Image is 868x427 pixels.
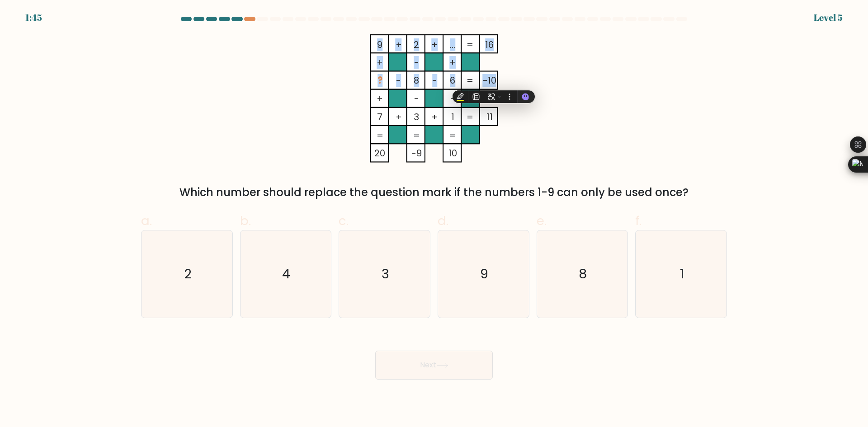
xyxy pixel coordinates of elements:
tspan: = [449,129,456,141]
text: 4 [283,265,291,283]
text: 1 [680,265,684,283]
text: 9 [480,265,488,283]
tspan: + [377,56,383,69]
tspan: 3 [414,111,419,123]
tspan: = [467,38,473,51]
span: c. [339,212,349,230]
text: 2 [184,265,192,283]
tspan: = [467,111,473,123]
text: 3 [382,265,389,283]
div: Level 5 [814,11,843,24]
span: a. [141,212,152,230]
div: Which number should replace the question mark if the numbers 1-9 can only be used once? [146,184,722,201]
span: f. [635,212,642,230]
tspan: 10 [448,147,457,160]
tspan: + [449,56,456,69]
tspan: -9 [411,147,422,160]
tspan: = [413,129,420,141]
div: 1:45 [25,11,42,24]
text: 8 [579,265,587,283]
tspan: - [414,92,419,105]
tspan: 9 [377,38,382,51]
tspan: -10 [483,74,496,87]
tspan: + [396,38,402,51]
span: d. [438,212,448,230]
tspan: - [450,92,455,105]
tspan: - [414,56,419,69]
tspan: + [377,92,383,105]
tspan: 8 [414,74,419,87]
tspan: - [432,74,437,87]
tspan: ... [450,38,455,51]
tspan: - [396,74,401,87]
tspan: = [377,129,383,141]
span: b. [240,212,251,230]
tspan: + [396,111,402,123]
button: Next [375,351,493,380]
tspan: + [431,111,438,123]
tspan: = [467,74,473,87]
tspan: 2 [414,38,419,51]
span: e. [537,212,547,230]
tspan: 6 [450,74,455,87]
tspan: 7 [377,111,382,123]
tspan: 20 [374,147,385,160]
tspan: + [431,38,438,51]
tspan: ? [377,74,382,87]
tspan: 16 [485,38,494,51]
tspan: 11 [486,111,493,123]
tspan: 1 [451,111,454,123]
